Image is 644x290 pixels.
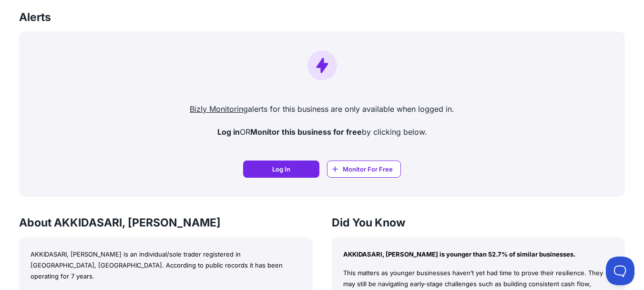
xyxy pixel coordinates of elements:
[190,104,248,114] a: Bizly Monitoring
[243,161,319,178] a: Log In
[343,249,614,260] p: AKKIDASARI, [PERSON_NAME] is younger than 52.7% of similar businesses.
[19,11,51,24] h3: Alerts
[272,164,290,174] span: Log In
[343,164,393,174] span: Monitor For Free
[27,103,617,115] p: alerts for this business are only available when logged in.
[31,249,301,281] p: AKKIDASARI, [PERSON_NAME] is an individual/sole trader registered in [GEOGRAPHIC_DATA], [GEOGRAPH...
[19,216,313,230] h3: About AKKIDASARI, [PERSON_NAME]
[332,216,625,230] h3: Did You Know
[250,127,362,137] strong: Monitor this business for free
[217,127,240,137] strong: Log in
[27,126,617,138] p: OR by clicking below.
[327,161,401,178] a: Monitor For Free
[606,257,634,285] iframe: Toggle Customer Support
